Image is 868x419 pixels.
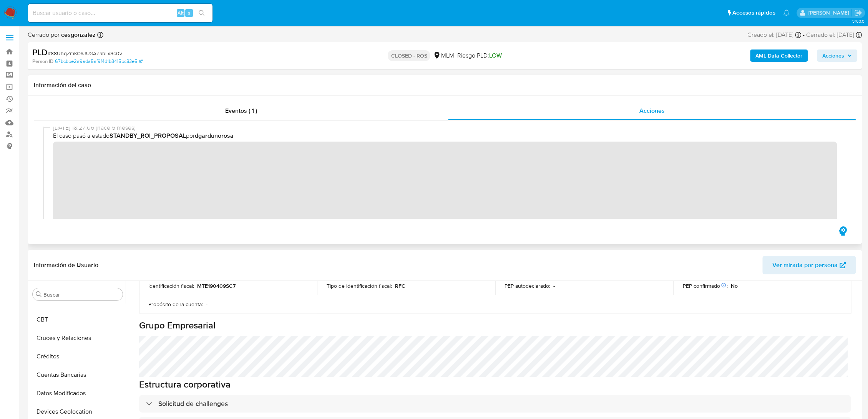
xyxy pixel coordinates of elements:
[60,30,96,39] b: cesgonzalez
[755,49,802,62] b: AML Data Collector
[139,379,851,390] h6: Estructura corporativa
[30,366,126,384] button: Cuentas Bancarias
[639,106,665,115] span: Acciones
[34,81,856,89] h1: Información del caso
[34,261,98,269] h1: Información de Usuario
[762,256,856,274] button: Ver mirada por persona
[553,282,555,289] p: -
[457,51,501,60] span: Riesgo PLD:
[388,50,430,61] p: CLOSED - ROS
[32,58,53,65] b: Person ID
[55,58,143,65] a: 67bcbbe2a9ada5af9f4d1b3415bc83e5
[433,51,454,60] div: MLM
[806,31,862,39] div: Cerrado el: [DATE]
[36,291,42,297] button: Buscar
[854,9,862,17] a: Salir
[750,49,808,62] button: AML Data Collector
[30,310,126,329] button: CBT
[489,51,501,60] span: LOW
[732,9,775,17] span: Accesos rápidos
[206,301,207,308] p: -
[772,256,838,274] span: Ver mirada por persona
[326,282,392,289] p: Tipo de identificación fiscal :
[28,8,212,18] input: Buscar usuario o caso...
[28,31,96,39] span: Cerrado por
[747,31,801,39] div: Creado el: [DATE]
[783,10,790,16] a: Notificaciones
[32,46,48,58] b: PLD
[822,49,844,62] span: Acciones
[148,301,203,308] p: Propósito de la cuenta :
[194,8,209,18] button: search-icon
[395,282,405,289] p: RFC
[178,9,184,16] span: Alt
[817,49,857,62] button: Acciones
[225,106,257,115] span: Eventos ( 1 )
[730,282,737,289] p: No
[30,384,126,403] button: Datos Modificados
[139,320,851,331] h1: Grupo Empresarial
[30,347,126,366] button: Créditos
[48,49,122,57] span: # 88UhqZmKC6JU3AZabIlxSc0v
[139,395,851,412] div: Solicitud de challenges
[803,31,805,39] span: -
[505,282,550,289] p: PEP autodeclarado :
[148,282,194,289] p: Identificación fiscal :
[682,282,727,289] p: PEP confirmado :
[158,399,228,408] h3: Solicitud de challenges
[43,291,119,298] input: Buscar
[188,9,190,16] span: s
[30,329,126,347] button: Cruces y Relaciones
[808,9,851,16] p: marianathalie.grajeda@mercadolibre.com.mx
[197,282,236,289] p: MTE190409SC7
